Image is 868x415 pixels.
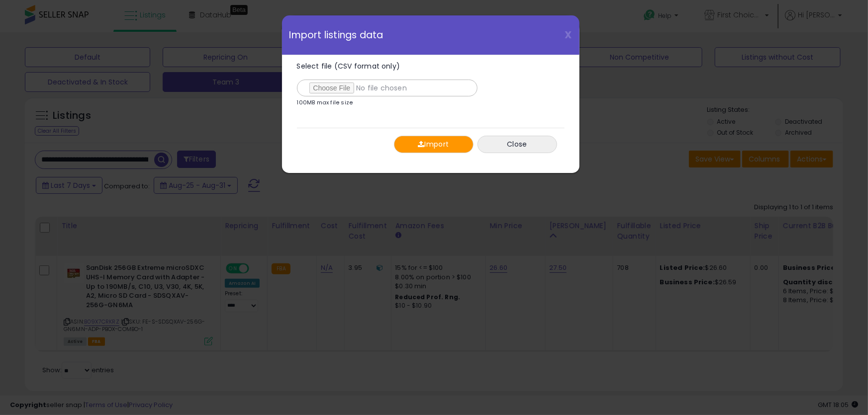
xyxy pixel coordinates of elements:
p: 100MB max file size [297,100,353,105]
button: Import [394,136,474,153]
span: X [565,28,572,42]
span: Import listings data [289,30,384,40]
button: Close [478,136,557,153]
span: Select file (CSV format only) [297,61,400,71]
